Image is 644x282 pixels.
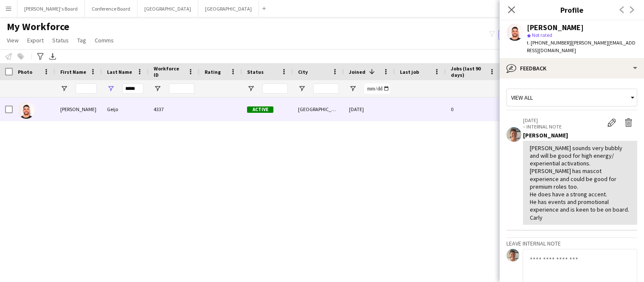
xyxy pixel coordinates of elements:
[446,98,501,121] div: 0
[298,69,308,75] span: City
[527,39,636,53] span: | [PERSON_NAME][EMAIL_ADDRESS][DOMAIN_NAME]
[74,35,90,46] a: Tag
[24,35,47,46] a: Export
[154,85,161,92] button: Open Filter Menu
[527,39,571,46] span: t. [PHONE_NUMBER]
[154,65,184,78] span: Workforce ID
[500,4,644,15] h3: Profile
[35,51,45,61] app-action-btn: Advanced filters
[344,98,395,121] div: [DATE]
[500,58,644,78] div: Feedback
[17,0,85,17] button: [PERSON_NAME]'s Board
[107,69,132,75] span: Last Name
[138,0,198,17] button: [GEOGRAPHIC_DATA]
[102,98,149,121] div: Geijo
[293,98,344,121] div: [GEOGRAPHIC_DATA]
[55,98,102,121] div: [PERSON_NAME]
[349,85,357,92] button: Open Filter Menu
[27,36,44,44] span: Export
[262,84,288,94] input: Status Filter Input
[95,36,114,44] span: Comms
[7,36,19,44] span: View
[107,85,115,92] button: Open Filter Menu
[523,117,603,123] p: [DATE]
[149,98,200,121] div: 4337
[7,20,69,33] span: My Workforce
[48,51,58,61] app-action-btn: Export XLSX
[530,144,630,221] div: [PERSON_NAME] sounds very bubbly and will be good for high energy/ experiential activations. [PER...
[49,35,72,46] a: Status
[364,84,390,94] input: Joined Filter Input
[349,69,366,75] span: Joined
[506,240,637,247] h3: Leave internal note
[76,84,97,94] input: First Name Filter Input
[18,102,35,119] img: Martin Geijo
[3,35,22,46] a: View
[198,0,259,17] button: [GEOGRAPHIC_DATA]
[523,131,637,139] div: [PERSON_NAME]
[247,85,255,92] button: Open Filter Menu
[52,36,69,44] span: Status
[60,69,86,75] span: First Name
[523,123,603,130] p: – INTERNAL NOTE
[169,84,194,94] input: Workforce ID Filter Input
[298,85,306,92] button: Open Filter Menu
[77,36,86,44] span: Tag
[18,69,32,75] span: Photo
[122,84,143,94] input: Last Name Filter Input
[532,32,552,38] span: Not rated
[91,35,117,46] a: Comms
[498,30,541,40] button: Everyone2,185
[247,106,273,113] span: Active
[60,85,68,92] button: Open Filter Menu
[400,69,419,75] span: Last job
[527,24,584,31] div: [PERSON_NAME]
[451,65,486,78] span: Jobs (last 90 days)
[511,94,533,101] span: View all
[205,69,221,75] span: Rating
[247,69,264,75] span: Status
[313,84,339,94] input: City Filter Input
[85,0,138,17] button: Conference Board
